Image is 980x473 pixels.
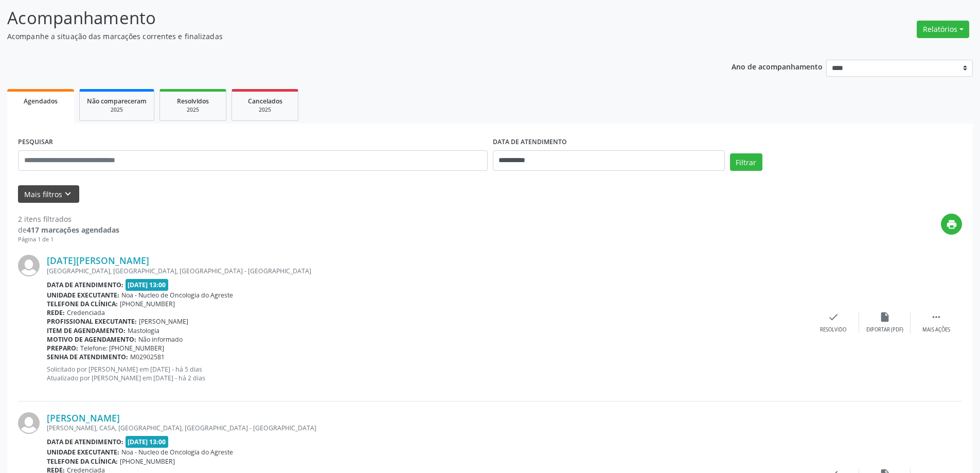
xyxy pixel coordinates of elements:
[47,344,78,353] b: Preparo:
[126,279,169,291] span: [DATE] 13:00
[121,291,233,300] span: Noa - Nucleo de Oncologia do Agreste
[80,344,164,353] span: Telefone: [PHONE_NUMBER]
[248,97,282,106] span: Cancelados
[62,188,74,200] i: keyboard_arrow_down
[128,326,159,335] span: Mastologia
[18,214,119,224] div: 2 itens filtrados
[7,5,683,31] p: Acompanhamento
[7,31,683,42] p: Acompanhe a situação das marcações correntes e finalizadas
[121,448,233,457] span: Noa - Nucleo de Oncologia do Agreste
[922,326,950,334] div: Mais ações
[87,106,147,114] div: 2025
[47,281,123,289] b: Data de atendimento:
[946,219,957,230] i: print
[47,424,808,432] div: [PERSON_NAME], CASA, [GEOGRAPHIC_DATA], [GEOGRAPHIC_DATA] - [GEOGRAPHIC_DATA]
[138,335,183,344] span: Não informado
[18,412,40,434] img: img
[828,311,839,323] i: check
[126,436,169,448] span: [DATE] 13:00
[87,97,147,106] span: Não compareceram
[27,225,119,235] strong: 417 marcações agendadas
[730,153,762,171] button: Filtrar
[866,326,903,334] div: Exportar (PDF)
[941,214,962,235] button: print
[47,457,118,466] b: Telefone da clínica:
[47,448,119,457] b: Unidade executante:
[18,134,53,150] label: PESQUISAR
[239,106,291,114] div: 2025
[47,326,126,335] b: Item de agendamento:
[47,267,808,275] div: [GEOGRAPHIC_DATA], [GEOGRAPHIC_DATA], [GEOGRAPHIC_DATA] - [GEOGRAPHIC_DATA]
[47,437,123,446] b: Data de atendimento:
[120,300,175,308] span: [PHONE_NUMBER]
[47,335,136,344] b: Motivo de agendamento:
[879,311,890,323] i: insert_drive_file
[177,97,209,106] span: Resolvidos
[47,317,137,326] b: Profissional executante:
[917,21,969,38] button: Relatórios
[18,224,119,235] div: de
[47,291,119,300] b: Unidade executante:
[24,97,58,106] span: Agendados
[120,457,175,466] span: [PHONE_NUMBER]
[47,255,149,266] a: [DATE][PERSON_NAME]
[18,235,119,244] div: Página 1 de 1
[493,134,567,150] label: DATA DE ATENDIMENTO
[47,308,65,317] b: Rede:
[47,365,808,382] p: Solicitado por [PERSON_NAME] em [DATE] - há 5 dias Atualizado por [PERSON_NAME] em [DATE] - há 2 ...
[139,317,188,326] span: [PERSON_NAME]
[18,255,40,276] img: img
[820,326,846,334] div: Resolvido
[47,412,120,424] a: [PERSON_NAME]
[47,300,118,308] b: Telefone da clínica:
[130,353,165,361] span: M02902581
[47,353,128,361] b: Senha de atendimento:
[732,60,823,73] p: Ano de acompanhamento
[931,311,942,323] i: 
[167,106,219,114] div: 2025
[67,308,105,317] span: Credenciada
[18,185,79,203] button: Mais filtroskeyboard_arrow_down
